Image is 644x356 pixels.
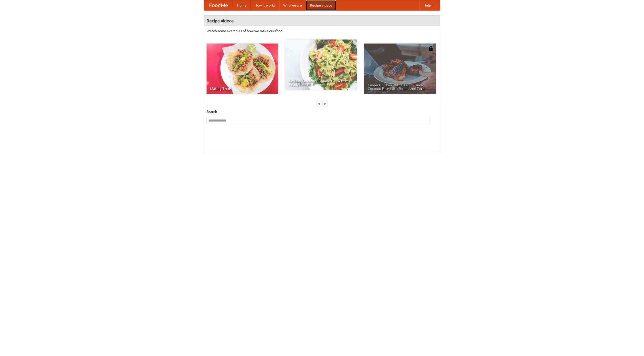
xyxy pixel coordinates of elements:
a: Help [419,0,435,10]
a: How it works [251,0,279,10]
a: Home [233,0,251,10]
a: FoodMe [204,0,233,10]
a: Recipe videos [306,0,336,10]
a: An Easy, Summery Tomato Pasta That's Ready for Fall [285,39,357,90]
div: » [323,100,327,107]
span: Making Tacos [210,87,274,90]
div: « [317,100,321,107]
h5: Search [207,109,437,114]
span: An Easy, Summery Tomato Pasta That's Ready for Fall [289,79,353,86]
a: Making Tacos [207,44,278,94]
p: Watch some examples of how we make our food! [207,28,437,33]
h4: Recipe videos [204,16,440,26]
a: Who we are [279,0,306,10]
img: 483408.png [428,46,433,51]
